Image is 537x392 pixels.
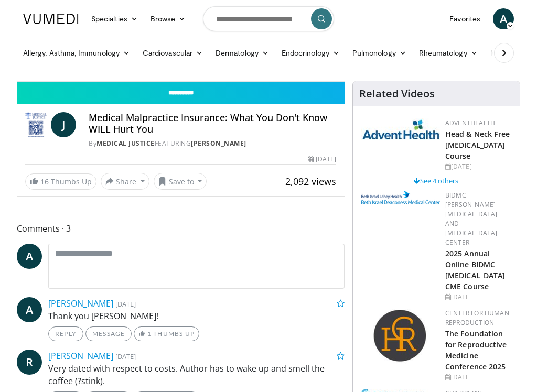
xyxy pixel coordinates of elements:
a: [PERSON_NAME] [48,350,113,362]
img: c058e059-5986-4522-8e32-16b7599f4943.png.150x105_q85_autocrop_double_scale_upscale_version-0.2.png [373,309,428,364]
span: Comments 3 [17,222,345,235]
a: Pulmonology [346,42,413,63]
p: Very dated with respect to costs. Author has to wake up and smell the coffee (?stink). [48,362,345,387]
p: Thank you [PERSON_NAME]! [48,310,345,322]
img: VuMedi Logo [23,14,79,24]
a: Allergy, Asthma, Immunology [17,42,136,63]
div: By FEATURING [89,139,336,148]
a: A [17,297,42,322]
a: Browse [144,8,192,29]
a: See 4 others [414,176,458,186]
a: BIDMC [PERSON_NAME][MEDICAL_DATA] and [MEDICAL_DATA] Center [445,191,497,247]
small: [DATE] [115,352,136,361]
a: AdventHealth [445,118,495,127]
a: Favorites [443,8,487,29]
a: Medical Justice [96,139,155,148]
h4: Medical Malpractice Insurance: What You Don't Know WILL Hurt You [89,112,336,135]
a: R [17,350,42,375]
a: [PERSON_NAME] [191,139,246,148]
h4: Related Videos [359,88,435,100]
a: 16 Thumbs Up [25,173,96,190]
span: 2,092 views [285,175,336,188]
a: Reply [48,326,83,341]
button: Share [101,173,149,190]
input: Search topics, interventions [203,6,334,31]
a: Specialties [85,8,144,29]
a: The Foundation for Reproductive Medicine Conference 2025 [445,329,507,372]
div: [DATE] [445,373,511,382]
a: [PERSON_NAME] [48,298,113,309]
a: Cardiovascular [136,42,209,63]
a: Head & Neck Free [MEDICAL_DATA] Course [445,129,510,161]
a: Rheumatology [413,42,484,63]
img: Medical Justice [25,112,47,137]
small: [DATE] [115,299,136,309]
div: [DATE] [445,292,511,302]
a: J [51,112,76,137]
a: Dermatology [209,42,275,63]
a: 2025 Annual Online BIDMC [MEDICAL_DATA] CME Course [445,248,505,291]
a: Center for Human Reproduction [445,309,509,327]
div: [DATE] [308,155,336,164]
a: A [493,8,514,29]
a: Endocrinology [275,42,346,63]
span: 1 [147,330,152,337]
a: 1 Thumbs Up [134,326,199,341]
div: [DATE] [445,162,511,171]
a: Message [85,326,132,341]
img: c96b19ec-a48b-46a9-9095-935f19585444.png.150x105_q85_autocrop_double_scale_upscale_version-0.2.png [361,191,440,204]
span: 16 [40,177,49,187]
a: A [17,244,42,269]
button: Save to [154,173,207,190]
img: 5c3c682d-da39-4b33-93a5-b3fb6ba9580b.jpg.150x105_q85_autocrop_double_scale_upscale_version-0.2.jpg [361,118,440,140]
